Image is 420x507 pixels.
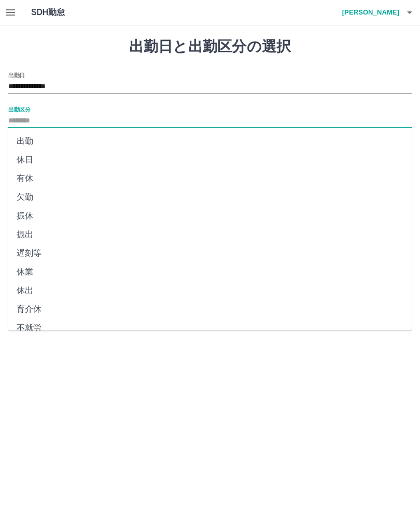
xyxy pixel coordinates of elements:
[8,300,412,319] li: 育介休
[8,38,412,56] h1: 出勤日と出勤区分の選択
[8,319,412,337] li: 不就労
[8,71,25,79] label: 出勤日
[8,105,30,113] label: 出勤区分
[8,263,412,281] li: 休業
[8,244,412,263] li: 遅刻等
[8,207,412,225] li: 振休
[8,281,412,300] li: 休出
[8,132,412,150] li: 出勤
[8,225,412,244] li: 振出
[8,150,412,169] li: 休日
[8,169,412,188] li: 有休
[8,188,412,207] li: 欠勤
